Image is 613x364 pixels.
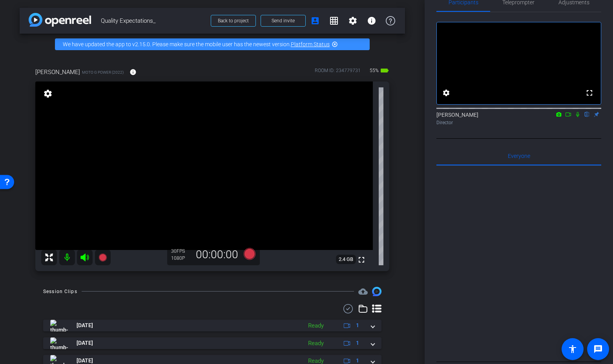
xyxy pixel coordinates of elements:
span: FPS [177,248,185,254]
div: 30 [171,248,191,254]
mat-icon: accessibility [568,344,577,354]
span: 1 [356,339,359,347]
img: thumb-nail [50,337,68,349]
div: ROOM ID: 234779731 [315,67,361,78]
span: 55% [369,64,380,77]
mat-icon: account_box [310,16,320,25]
mat-icon: info [367,16,376,25]
span: [PERSON_NAME] [35,68,80,76]
span: Quality Expectations_ [101,13,206,29]
mat-icon: cloud_upload [358,287,368,296]
button: Send invite [261,15,306,27]
mat-icon: battery_std [380,66,389,75]
mat-icon: settings [442,88,451,98]
div: Director [436,119,601,126]
span: moto g power (2022) [82,69,124,75]
div: [PERSON_NAME] [436,111,601,126]
mat-icon: grid_on [329,16,339,25]
mat-icon: settings [348,16,358,25]
span: Everyone [508,153,530,159]
mat-icon: highlight_off [332,41,338,47]
mat-icon: fullscreen [357,255,366,264]
a: Platform Status [291,41,330,47]
mat-icon: message [593,344,603,354]
div: 00:00:00 [191,248,243,261]
img: Session clips [372,287,381,296]
div: Ready [304,321,328,330]
div: Session Clips [43,288,77,295]
button: Back to project [211,15,256,27]
div: Ready [304,339,328,348]
div: We have updated the app to v2.15.0. Please make sure the mobile user has the newest version. [55,38,370,50]
span: 1 [356,321,359,330]
span: Back to project [218,18,249,24]
mat-icon: flip [582,110,592,118]
span: [DATE] [77,339,93,347]
div: 1080P [171,255,191,261]
img: app-logo [29,13,91,27]
img: thumb-nail [50,320,68,331]
mat-icon: info [130,69,137,76]
mat-expansion-panel-header: thumb-nail[DATE]Ready1 [43,337,381,349]
mat-icon: fullscreen [585,88,594,98]
mat-icon: settings [42,89,53,98]
span: [DATE] [77,321,93,330]
span: 2.4 GB [336,255,356,264]
span: Destinations for your clips [358,287,368,296]
span: Send invite [272,18,295,24]
mat-expansion-panel-header: thumb-nail[DATE]Ready1 [43,320,381,331]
